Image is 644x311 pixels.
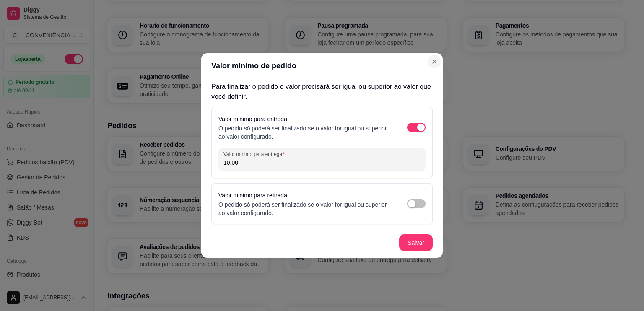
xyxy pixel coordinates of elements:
button: Close [428,55,441,68]
p: O pedido só poderá ser finalizado se o valor for igual ou superior ao valor configurado. [218,200,390,217]
input: Valor mínimo para entrega [223,158,421,167]
label: Valor mínimo para entrega [223,150,288,158]
p: O pedido só poderá ser finalizado se o valor for igual ou superior ao valor configurado. [218,124,390,141]
header: Valor mínimo de pedido [201,53,443,78]
p: Para finalizar o pedido o valor precisará ser igual ou superior ao valor que você definir. [211,82,433,102]
label: Valor minimo para entrega [218,116,287,122]
label: Valor minimo para retirada [218,192,287,199]
button: Salvar [399,234,433,251]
